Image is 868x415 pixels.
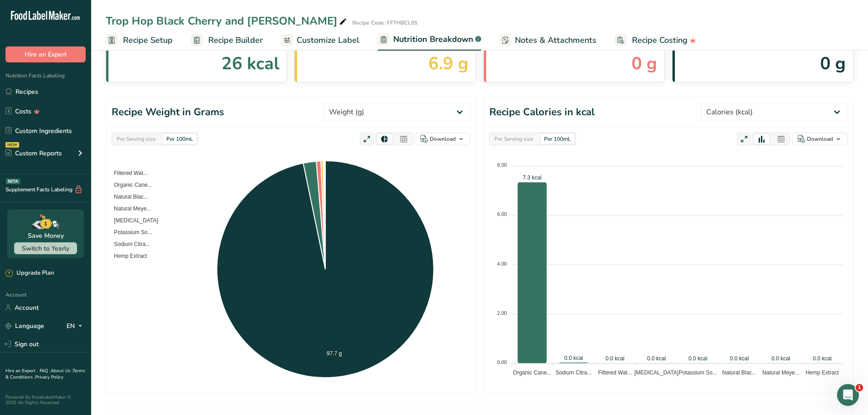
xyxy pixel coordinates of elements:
[106,13,349,29] div: Trop Hop Black Cherry and [PERSON_NAME]
[5,269,54,278] div: Upgrade Plan
[497,162,507,168] tspan: 8.00
[5,46,86,62] button: Hire an Expert
[679,369,717,376] tspan: Potassium So...
[722,369,756,376] tspan: Natural Blac...
[513,369,551,376] tspan: Organic Cane...
[221,51,279,77] span: 26 kcal
[393,33,473,46] span: Nutrition Breakdown
[430,135,456,143] div: Download
[762,369,799,376] tspan: Natural Meye...
[352,19,417,27] div: Recipe Code: FFTHBCL05
[107,182,152,188] span: Organic Cane...
[35,374,63,380] a: Privacy Policy
[5,318,44,334] a: Language
[22,244,69,253] span: Switch to Yearly
[5,149,62,158] div: Custom Reports
[107,253,147,259] span: Hemp Extract
[297,34,360,46] span: Customize Label
[806,369,839,376] tspan: Hemp Extract
[5,395,86,405] div: Powered By FoodLabelMaker © 2025 All Rights Reserved
[5,368,38,374] a: Hire an Expert .
[107,241,150,247] span: Sodium Citra...
[491,134,537,144] div: Per Serving size
[632,51,657,77] span: 0 g
[28,231,64,241] div: Save Money
[5,368,85,380] a: Terms & Conditions .
[281,30,360,51] a: Customize Label
[40,368,51,374] a: FAQ .
[837,384,859,406] iframe: Intercom live chat
[632,34,688,46] span: Recipe Costing
[107,229,152,236] span: Potassium So...
[112,105,224,120] h1: Recipe Weight in Grams
[820,51,846,77] span: 0 g
[107,194,148,200] span: Natural Blac...
[856,384,863,391] span: 1
[497,261,507,266] tspan: 4.00
[107,205,151,212] span: Natural Meye...
[208,34,263,46] span: Recipe Builder
[123,34,173,46] span: Recipe Setup
[107,170,148,176] span: Filtered Wat...
[515,34,596,46] span: Notes & Attachments
[807,135,833,143] div: Download
[497,211,507,217] tspan: 6.00
[598,369,632,376] tspan: Filtered Wat...
[106,30,173,51] a: Recipe Setup
[51,368,72,374] a: About Us .
[792,133,847,145] button: Download
[415,133,470,145] button: Download
[615,30,696,51] a: Recipe Costing
[499,30,596,51] a: Notes & Attachments
[497,310,507,316] tspan: 2.00
[634,369,678,376] tspan: [MEDICAL_DATA]
[428,51,468,77] span: 6.9 g
[497,359,507,365] tspan: 0.00
[378,29,481,51] a: Nutrition Breakdown
[107,217,158,224] span: [MEDICAL_DATA]
[555,369,591,376] tspan: Sodium Citra...
[163,134,197,144] div: Per 100mL
[113,134,159,144] div: Per Serving size
[191,30,263,51] a: Recipe Builder
[14,242,77,254] button: Switch to Yearly
[67,320,86,331] div: EN
[5,142,19,148] div: NEW
[6,179,20,184] div: BETA
[540,134,575,144] div: Per 100mL
[489,105,595,120] h1: Recipe Calories in kcal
